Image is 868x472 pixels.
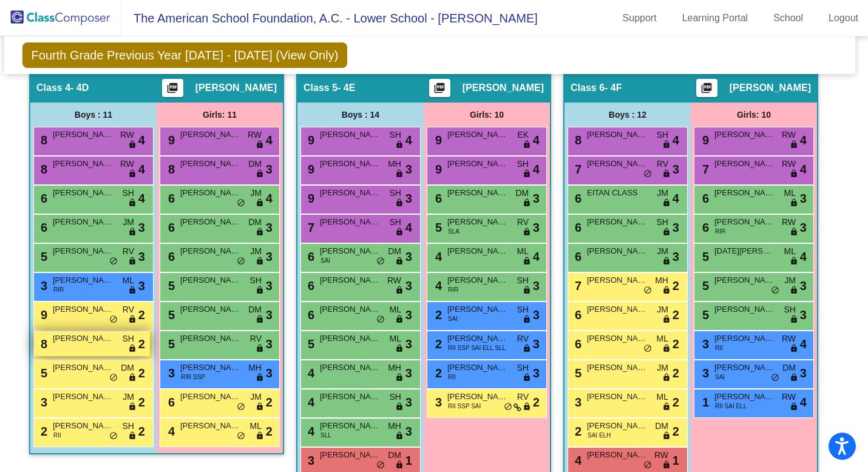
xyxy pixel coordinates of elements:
[572,337,581,351] span: 6
[657,158,668,170] span: RV
[405,218,412,237] span: 4
[673,248,679,266] span: 3
[256,286,264,295] span: lock
[305,192,314,205] span: 9
[128,198,137,208] span: lock
[517,216,529,229] span: RV
[432,337,442,351] span: 2
[447,187,508,199] span: [PERSON_NAME]
[429,79,450,97] button: Print Students Details
[643,344,652,354] span: do_not_disturb_alt
[305,308,314,322] span: 6
[165,192,175,205] span: 6
[523,286,531,295] span: lock
[699,250,709,263] span: 5
[790,228,798,237] span: lock
[128,169,137,179] span: lock
[250,274,262,287] span: SH
[165,250,175,263] span: 6
[447,303,508,315] span: [PERSON_NAME]
[138,189,145,207] span: 4
[53,187,114,199] span: [PERSON_NAME]
[587,303,648,315] span: [PERSON_NAME]
[53,129,114,141] span: [PERSON_NAME]
[237,257,245,266] span: do_not_disturb_alt
[123,332,134,345] span: SH
[256,198,264,208] span: lock
[123,303,134,316] span: RV
[38,133,47,147] span: 8
[448,343,506,352] span: RII SSP SAI ELL SLL
[800,335,807,353] span: 4
[673,131,679,149] span: 4
[673,160,679,178] span: 3
[523,257,531,266] span: lock
[800,248,807,266] span: 4
[662,228,671,237] span: lock
[673,218,679,237] span: 3
[128,257,137,266] span: lock
[517,274,529,287] span: SH
[53,274,114,286] span: [PERSON_NAME]
[53,285,64,294] span: RIR
[657,187,668,200] span: JM
[771,286,779,295] span: do_not_disturb_alt
[715,343,723,352] span: RII
[447,274,508,286] span: [PERSON_NAME]
[22,42,348,68] span: Fourth Grade Previous Year [DATE] - [DATE] (View Only)
[395,344,404,354] span: lock
[432,279,442,292] span: 4
[180,303,241,315] span: [PERSON_NAME]
[256,315,264,325] span: lock
[587,245,648,257] span: [PERSON_NAME]
[305,250,314,263] span: 6
[128,344,137,354] span: lock
[699,163,709,176] span: 7
[517,129,529,141] span: EK
[447,216,508,228] span: [PERSON_NAME]
[123,187,134,200] span: SH
[673,306,679,324] span: 2
[714,274,775,286] span: [PERSON_NAME]
[662,344,671,354] span: lock
[390,187,401,200] span: SH
[790,257,798,266] span: lock
[800,218,807,237] span: 3
[138,277,145,295] span: 3
[463,82,544,94] span: [PERSON_NAME]
[784,303,796,316] span: SH
[662,198,671,208] span: lock
[587,129,648,141] span: [PERSON_NAME]
[266,364,273,382] span: 3
[699,192,709,205] span: 6
[447,362,508,374] span: [PERSON_NAME]
[714,362,775,374] span: [PERSON_NAME]
[250,332,262,345] span: RV
[782,129,796,141] span: RW
[405,364,412,382] span: 3
[38,279,47,292] span: 3
[320,245,381,257] span: [PERSON_NAME]
[533,248,540,266] span: 4
[53,245,114,257] span: [PERSON_NAME]
[447,158,508,170] span: [PERSON_NAME]
[387,274,401,287] span: RW
[376,257,385,266] span: do_not_disturb_alt
[432,250,442,263] span: 4
[571,82,605,94] span: Class 6
[38,221,47,234] span: 6
[432,163,442,176] span: 9
[587,332,648,345] span: [PERSON_NAME]
[800,189,807,207] span: 3
[714,158,775,170] span: [PERSON_NAME]
[405,306,412,324] span: 3
[320,303,381,315] span: [PERSON_NAME]
[699,279,709,292] span: 5
[657,245,668,258] span: JM
[38,250,47,263] span: 5
[714,332,775,345] span: [PERSON_NAME]
[523,344,531,354] span: lock
[165,221,175,234] span: 6
[248,158,262,170] span: DM
[180,245,241,257] span: [PERSON_NAME]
